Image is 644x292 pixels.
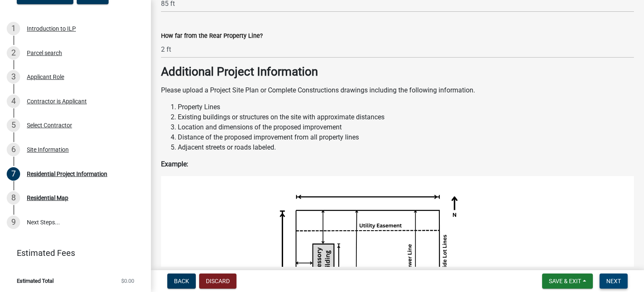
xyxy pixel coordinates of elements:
[178,132,634,142] li: Distance of the proposed improvement from all property lines
[161,160,188,168] strong: Example:
[17,278,54,284] span: Estimated Total
[7,191,20,205] div: 8
[27,147,69,153] div: Site Information
[178,102,634,112] li: Property Lines
[27,26,76,32] div: Introduction to ILP
[121,278,134,284] span: $0.00
[7,118,20,132] div: 5
[199,274,236,289] button: Discard
[174,278,189,284] span: Back
[7,245,138,261] a: Estimated Fees
[7,216,20,229] div: 9
[600,274,628,289] button: Next
[161,85,634,95] p: Please upload a Project Site Plan or Complete Constructions drawings including the following info...
[7,22,20,35] div: 1
[542,274,593,289] button: Save & Exit
[27,98,87,104] div: Contractor is Applicant
[178,142,634,153] li: Adjacent streets or roads labeled.
[161,65,318,79] strong: Additional Project Information
[178,112,634,122] li: Existing buildings or structures on the site with approximate distances
[7,143,20,156] div: 6
[27,74,64,80] div: Applicant Role
[549,278,581,284] span: Save & Exit
[161,33,263,39] label: How far from the Rear Property Line?
[167,274,196,289] button: Back
[7,46,20,60] div: 2
[178,122,634,132] li: Location and dimensions of the proposed improvement
[7,70,20,84] div: 3
[7,167,20,181] div: 7
[27,122,72,128] div: Select Contractor
[7,95,20,108] div: 4
[606,278,621,284] span: Next
[27,50,62,56] div: Parcel search
[27,171,107,177] div: Residential Project Information
[27,195,68,201] div: Residential Map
